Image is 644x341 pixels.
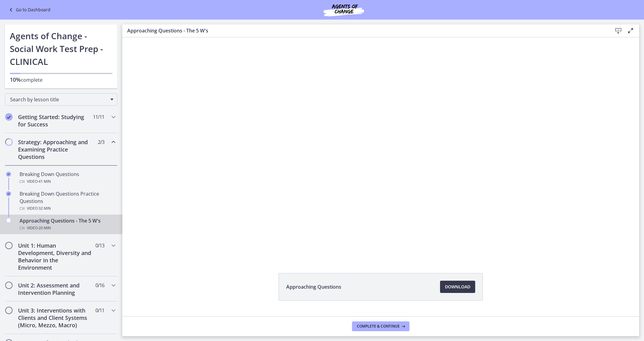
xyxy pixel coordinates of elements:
[7,6,50,13] a: Go to Dashboard
[6,172,11,177] i: Completed
[38,205,51,212] span: · 32 min
[93,113,104,121] span: 11 / 11
[352,321,409,331] button: Complete & continue
[18,242,93,271] h2: Unit 1: Human Development, Diversity and Behavior in the Environment
[286,283,341,290] span: Approaching Questions
[307,2,380,17] img: Agents of Change
[98,138,104,146] span: 2 / 3
[5,93,117,106] div: Search by lesson title
[20,170,115,185] div: Breaking Down Questions
[440,281,475,293] a: Download
[10,96,107,103] span: Search by lesson title
[95,242,104,249] span: 0 / 13
[20,217,115,232] div: Approaching Questions - The 5 W's
[6,191,11,196] i: Completed
[20,205,115,212] div: Video
[95,282,104,289] span: 0 / 16
[357,324,400,329] span: Complete & continue
[122,37,639,259] iframe: Video Lesson
[20,178,115,185] div: Video
[20,190,115,212] div: Breaking Down Questions Practice Questions
[10,76,21,83] span: 10%
[38,178,51,185] span: · 41 min
[38,224,51,232] span: · 20 min
[10,76,113,84] p: complete
[18,282,93,296] h2: Unit 2: Assessment and Intervention Planning
[127,27,602,34] h3: Approaching Questions - The 5 W's
[18,307,93,329] h2: Unit 3: Interventions with Clients and Client Systems (Micro, Mezzo, Macro)
[10,29,113,68] h1: Agents of Change - Social Work Test Prep - CLINICAL
[18,113,93,128] h2: Getting Started: Studying for Success
[20,224,115,232] div: Video
[95,307,104,314] span: 0 / 11
[18,138,93,160] h2: Strategy: Approaching and Examining Practice Questions
[5,113,13,121] i: Completed
[445,283,470,290] span: Download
